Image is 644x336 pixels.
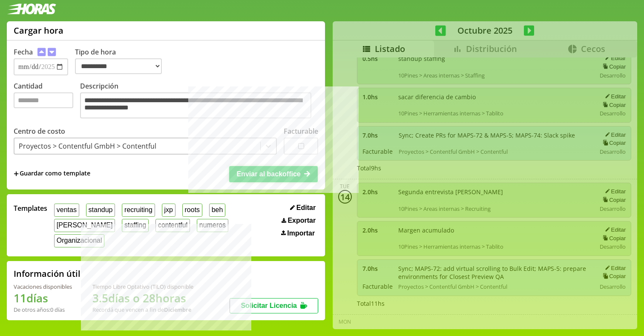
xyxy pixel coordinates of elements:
[287,217,316,224] span: Exportar
[92,290,193,306] h1: 3.5 días o 28 horas
[155,219,190,232] button: contentful
[92,283,193,290] div: Tiempo Libre Optativo (TiLO) disponible
[284,126,318,136] label: Facturable
[164,306,191,313] b: Diciembre
[86,204,115,217] button: standup
[14,283,72,290] div: Vacaciones disponibles
[296,204,316,212] span: Editar
[229,166,318,182] button: Enviar al backoffice
[241,302,297,309] span: Solicitar Licencia
[92,306,193,313] div: Recordá que vencen a fin de
[75,58,162,74] select: Tipo de hora
[287,230,315,237] span: Importar
[14,126,65,136] label: Centro de costo
[230,298,318,313] button: Solicitar Licencia
[54,234,104,247] button: Organizacional
[54,219,115,232] button: [PERSON_NAME]
[14,92,73,108] input: Cantidad
[14,290,72,306] h1: 11 días
[14,25,63,36] h1: Cargar hora
[80,81,318,121] label: Descripción
[236,170,300,178] span: Enviar al backoffice
[14,169,90,178] span: +Guardar como template
[122,204,155,217] button: recruiting
[19,141,156,151] div: Proyectos > Contentful GmbH > Contentful
[80,92,311,118] textarea: Descripción
[75,47,169,75] label: Tipo de hora
[279,216,318,225] button: Exportar
[182,204,202,217] button: roots
[162,204,175,217] button: jxp
[14,47,33,57] label: Fecha
[14,268,80,279] h2: Información útil
[54,204,79,217] button: ventas
[14,306,72,313] div: De otros años: 0 días
[209,204,225,217] button: beh
[287,204,318,212] button: Editar
[122,219,149,232] button: staffing
[14,169,19,178] span: +
[7,3,56,14] img: logotipo
[14,81,80,121] label: Cantidad
[197,219,228,232] button: numeros
[14,204,47,213] span: Templates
